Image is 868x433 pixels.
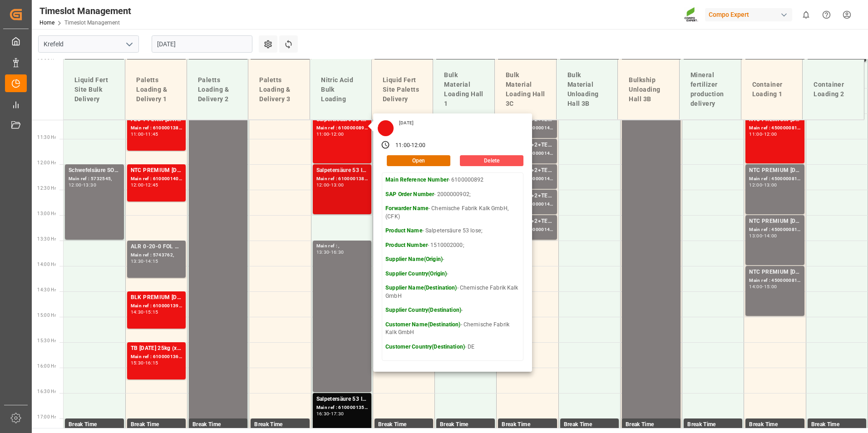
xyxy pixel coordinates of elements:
div: - [329,132,330,136]
div: 16:30 [331,250,344,254]
div: TB [DATE] 25kg (x40) INT; [131,344,182,353]
div: 12:00 [331,132,344,136]
div: Timeslot Management [39,4,131,18]
div: Main ref : 6100001365, 2000001140; [131,353,182,361]
p: - Chemische Fabrik Kalk GmbH [385,321,520,337]
div: Compo Expert [705,8,792,21]
strong: Supplier Country(Origin) [385,271,447,277]
span: 16:30 Hr [37,389,56,394]
span: 11:30 Hr [37,135,56,140]
div: Main ref : 4500000816, 2000000613; [749,175,800,183]
button: Help Center [816,5,837,25]
div: Break Time [749,420,800,429]
button: Compo Expert [705,6,796,23]
div: Mineral fertilizer production delivery [687,67,734,112]
div: 11:00 [316,132,330,136]
div: - [144,259,145,263]
div: Break Time [811,420,863,429]
div: 11:00 [395,142,410,150]
div: Main ref : 6100001380, 2000001183; [131,124,182,132]
div: Bulk Material Loading Hall 3C [502,67,549,112]
div: 16:30 [316,412,330,416]
div: - [144,183,145,187]
div: ALR 0-20-0 FOL 25 D,AT,CH,EN,BLN;BLK CLASSIC [DATE] FOL 25 D,EN,FR,NL,PL;BLK CLASSIC [DATE] FOL 2... [131,242,182,251]
p: - [385,256,520,264]
input: Type to search/select [38,35,139,53]
div: Paletts Loading & Delivery 1 [133,72,179,108]
div: 14:00 [749,285,762,289]
div: - [762,183,764,187]
div: Bulk Material Loading Hall 1 [440,67,487,112]
button: open menu [122,37,136,51]
button: Delete [460,155,523,166]
div: Break Time [378,420,429,429]
div: Break Time [564,420,615,429]
div: [DATE] [396,120,417,126]
div: 13:30 [83,183,96,187]
div: Liquid Fert Site Bulk Delivery [71,72,118,108]
div: Main ref : 5743762, [131,251,182,259]
div: Paletts Loading & Delivery 3 [256,72,302,108]
div: Break Time [192,420,244,429]
div: 13:00 [749,234,762,238]
div: 17:30 [331,412,344,416]
input: DD.MM.YYYY [152,35,252,53]
strong: Supplier Name(Origin) [385,256,443,262]
strong: Forwarder Name [385,205,429,212]
div: Main ref : 5732545, [69,175,120,183]
span: 15:00 Hr [37,313,56,318]
div: 15:15 [145,310,158,314]
div: BLK PREMIUM [DATE] 25kg(x60)ES,IT,PT,SI; [131,293,182,302]
span: 13:30 Hr [37,236,56,241]
div: Main ref : 4500000818, 2000000613; [749,277,800,285]
div: Break Time [440,420,491,429]
p: - Chemische Fabrik Kalk GmbH, (CFK) [385,205,520,221]
p: - Salpetersäure 53 lose; [385,227,520,235]
span: 12:30 Hr [37,186,56,191]
p: - DE [385,343,520,351]
div: - [144,132,145,136]
div: Main ref : 6100001350, 2000001175; [316,404,368,412]
div: - [410,142,411,150]
div: Main ref : 6100000892, 2000000902; [316,124,368,132]
div: Salpetersäure 53 lose; [316,395,368,404]
div: 13:00 [331,183,344,187]
div: Main ref : 6100001398, 2000000787; [131,302,182,310]
div: Main ref : 6100001400, 2000000945; [131,175,182,183]
div: 12:00 [749,183,762,187]
div: 16:15 [145,361,158,365]
div: Paletts Loading & Delivery 2 [194,72,241,108]
div: Bulk Material Unloading Hall 3B [564,67,611,112]
div: 13:30 [131,259,144,263]
div: 13:00 [764,183,777,187]
div: - [82,183,83,187]
div: Schwefelsäure SO3 rein ([PERSON_NAME]);Schwefelsäure SO3 rein (HG-Standard); [69,166,120,175]
div: - [144,361,145,365]
div: 12:45 [145,183,158,187]
div: 15:00 [764,285,777,289]
div: 11:00 [131,132,144,136]
p: - Chemische Fabrik Kalk GmbH [385,284,520,300]
strong: Supplier Name(Destination) [385,285,457,291]
p: - [385,306,520,315]
span: 16:00 Hr [37,364,56,369]
button: Open [387,155,450,166]
p: - 6100000892 [385,176,520,184]
div: 14:00 [764,234,777,238]
strong: Supplier Country(Destination) [385,307,461,313]
span: 15:30 Hr [37,338,56,343]
div: Break Time [131,420,182,429]
button: show 0 new notifications [796,5,816,25]
p: - [385,270,520,278]
div: Main ref : 4500000817, 2000000613; [749,226,800,234]
span: 12:00 Hr [37,160,56,165]
div: Container Loading 2 [810,76,857,103]
div: Main ref : 6100001389, 2000001205; [316,175,368,183]
div: 12:00 [316,183,330,187]
div: Break Time [254,420,306,429]
div: NTC PREMIUM [DATE] 50kg (x25) NLA MTO; [749,166,800,175]
div: 11:00 [749,132,762,136]
span: 14:30 Hr [37,287,56,292]
div: - [762,234,764,238]
div: - [762,285,764,289]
